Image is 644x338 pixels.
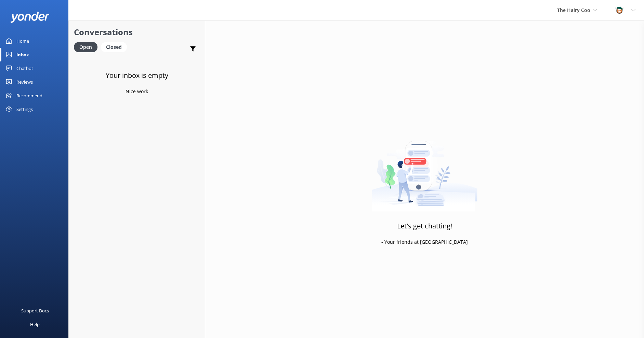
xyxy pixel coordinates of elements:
p: - Your friends at [GEOGRAPHIC_DATA] [381,238,468,246]
img: yonder-white-logo.png [10,12,50,23]
div: Home [16,34,29,48]
div: Help [30,318,40,331]
h3: Your inbox is empty [106,70,168,81]
div: Reviews [16,75,33,89]
a: Closed [101,43,130,51]
div: Chatbot [16,61,33,75]
div: Support Docs [21,304,49,318]
div: Open [74,42,97,52]
div: Settings [16,102,33,116]
span: The Hairy Coo [557,7,590,13]
img: artwork of a man stealing a conversation from at giant smartphone [372,126,477,212]
img: 457-1738239164.png [614,5,625,15]
div: Closed [101,42,127,52]
h2: Conversations [74,26,200,39]
h3: Let's get chatting! [397,221,452,231]
a: Open [74,43,101,51]
div: Recommend [16,89,42,102]
p: Nice work [126,88,148,95]
div: Inbox [16,48,29,61]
